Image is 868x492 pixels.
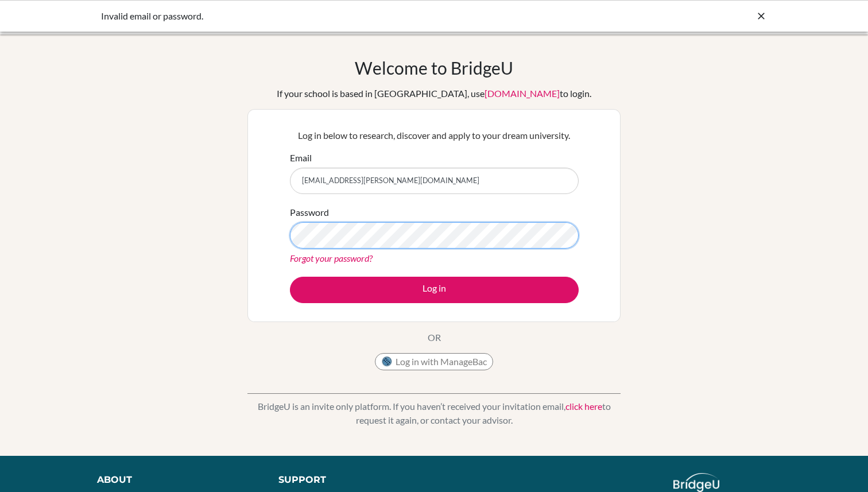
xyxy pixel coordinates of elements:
[278,473,422,487] div: Support
[290,277,579,303] button: Log in
[485,88,560,99] a: [DOMAIN_NAME]
[428,331,441,344] p: OR
[673,473,720,492] img: logo_white@2x-f4f0deed5e89b7ecb1c2cc34c3e3d731f90f0f143d5ea2071677605dd97b5244.png
[290,253,373,264] a: Forgot your password?
[355,57,513,78] h1: Welcome to BridgeU
[565,401,602,412] a: click here
[101,9,595,23] div: Invalid email or password.
[375,353,493,370] button: Log in with ManageBac
[247,400,621,427] p: BridgeU is an invite only platform. If you haven’t received your invitation email, to request it ...
[277,87,591,100] div: If your school is based in [GEOGRAPHIC_DATA], use to login.
[290,151,312,165] label: Email
[290,129,579,142] p: Log in below to research, discover and apply to your dream university.
[97,473,253,487] div: About
[290,206,329,219] label: Password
